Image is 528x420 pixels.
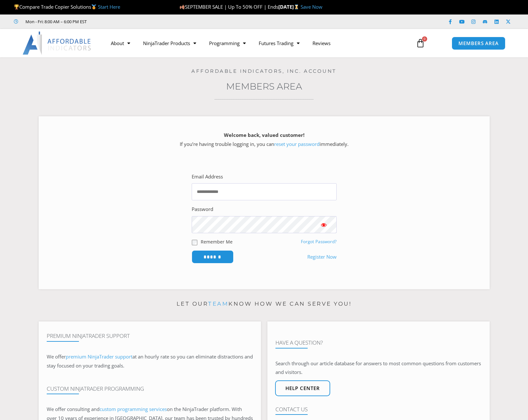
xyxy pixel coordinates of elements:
p: Let our know how we can serve you! [39,299,490,309]
a: Programming [203,36,252,51]
span: MEMBERS AREA [458,41,499,46]
span: We offer consulting and [47,406,167,412]
label: Email Address [192,172,223,181]
a: NinjaTrader Products [137,36,203,51]
a: Forgot Password? [301,239,337,244]
a: Start Here [98,4,120,10]
img: 🏆 [14,5,19,9]
a: custom programming services [100,406,167,412]
a: Reviews [306,36,337,51]
label: Password [192,205,213,214]
span: SEPTEMBER SALE | Up To 50% OFF | Ends [179,4,278,10]
a: 0 [406,34,435,52]
a: premium NinjaTrader support [66,353,132,360]
img: 🍂 [180,5,185,9]
span: Mon - Fri: 8:00 AM – 6:00 PM EST [24,18,87,25]
span: at an hourly rate so you can eliminate distractions and stay focused on your trading goals. [47,353,253,369]
a: About [104,36,137,51]
h4: Have A Question? [275,339,482,346]
p: Search through our article database for answers to most common questions from customers and visit... [275,359,482,377]
a: Help center [275,380,330,396]
a: reset your password [274,141,320,147]
p: If you’re having trouble logging in, you can immediately. [50,131,478,149]
img: LogoAI [23,32,92,55]
h4: Premium NinjaTrader Support [47,333,253,339]
a: Members Area [226,81,302,92]
a: MEMBERS AREA [452,37,505,50]
img: 🥇 [91,5,96,9]
h4: Custom NinjaTrader Programming [47,386,253,392]
span: Help center [285,386,320,391]
a: Futures Trading [252,36,306,51]
nav: Menu [104,36,408,51]
label: Remember Me [201,238,233,245]
span: 0 [422,36,427,42]
strong: Welcome back, valued customer! [224,132,304,138]
a: Save Now [301,4,322,10]
iframe: Customer reviews powered by Trustpilot [96,18,192,25]
h4: Contact Us [275,406,482,413]
a: team [208,301,228,307]
a: Register Now [307,253,337,262]
img: ⌛ [294,5,299,9]
span: We offer [47,353,66,360]
span: Compare Trade Copier Solutions [14,4,120,10]
a: Affordable Indicators, Inc. Account [191,68,337,74]
strong: [DATE] [278,4,301,10]
button: Show password [311,216,337,233]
